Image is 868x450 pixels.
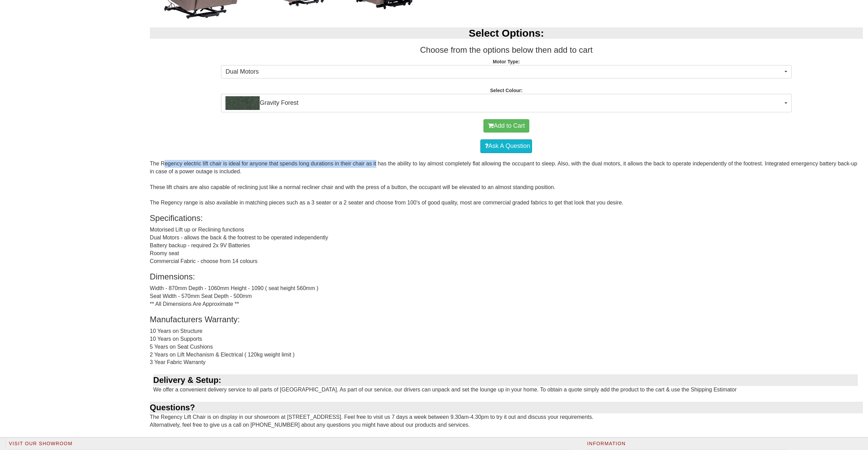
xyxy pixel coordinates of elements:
[150,160,863,437] div: The Regency electric lift chair is ideal for anyone that spends long durations in their chair as ...
[225,67,782,76] span: Dual Motors
[490,88,522,93] strong: Select Colour:
[225,96,782,110] span: Gravity Forest
[150,214,863,223] h3: Specifications:
[9,441,570,450] h2: Visit Our Showroom
[493,59,520,64] strong: Motor Type:
[480,139,532,153] a: Ask A Question
[221,65,791,79] button: Dual Motors
[221,94,791,112] button: Gravity ForestGravity Forest
[150,402,863,413] div: Questions?
[483,119,529,133] button: Add to Cart
[225,96,260,110] img: Gravity Forest
[469,27,544,39] b: Select Options:
[150,374,863,402] div: We offer a convenient delivery service to all parts of [GEOGRAPHIC_DATA]. As part of our service,...
[150,315,863,324] h3: Manufacturers Warranty:
[587,441,787,450] h2: Information
[150,46,863,54] h3: Choose from the options below then add to cart
[153,374,858,386] div: Delivery & Setup:
[150,272,863,281] h3: Dimensions:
